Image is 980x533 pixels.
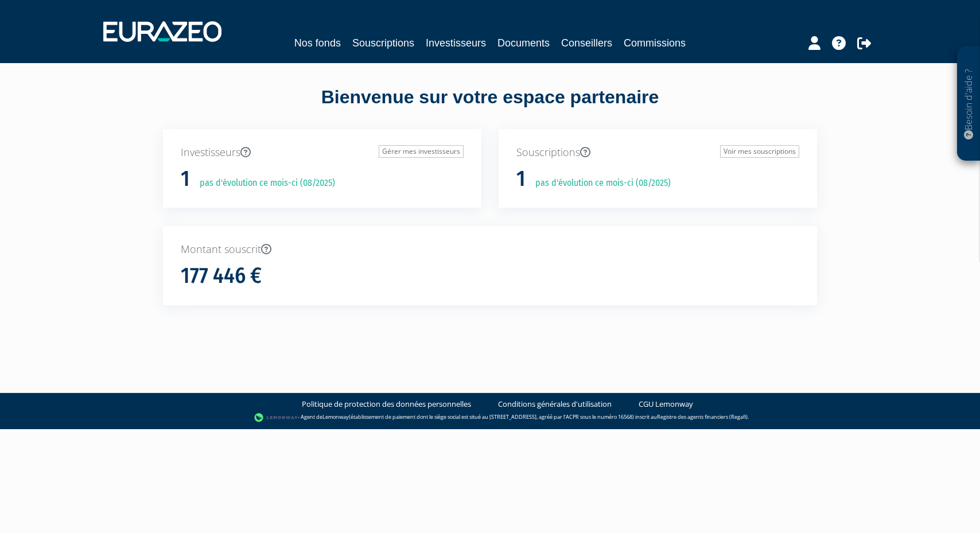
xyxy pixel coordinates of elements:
[11,412,969,423] div: - Agent de (établissement de paiement dont le siège social est situé au [STREET_ADDRESS], agréé p...
[322,413,349,421] a: Lemonway
[561,35,612,51] a: Conseillers
[639,399,693,410] a: CGU Lemonway
[192,177,335,190] p: pas d'évolution ce mois-ci (08/2025)
[624,35,686,51] a: Commissions
[103,21,221,42] img: 1732889491-logotype_eurazeo_blanc_rvb.png
[720,145,799,158] a: Voir mes souscriptions
[154,84,826,129] div: Bienvenue sur votre espace partenaire
[498,399,612,410] a: Conditions générales d'utilisation
[302,399,471,410] a: Politique de protection des données personnelles
[181,145,464,160] p: Investisseurs
[254,412,298,423] img: logo-lemonway.png
[294,35,341,51] a: Nos fonds
[657,413,748,421] a: Registre des agents financiers (Regafi)
[379,145,464,158] a: Gérer mes investisseurs
[516,167,526,191] h1: 1
[181,167,190,191] h1: 1
[497,35,550,51] a: Documents
[962,52,975,155] p: Besoin d'aide ?
[527,177,671,190] p: pas d'évolution ce mois-ci (08/2025)
[181,242,799,257] p: Montant souscrit
[352,35,414,51] a: Souscriptions
[426,35,486,51] a: Investisseurs
[181,264,262,288] h1: 177 446 €
[516,145,799,160] p: Souscriptions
